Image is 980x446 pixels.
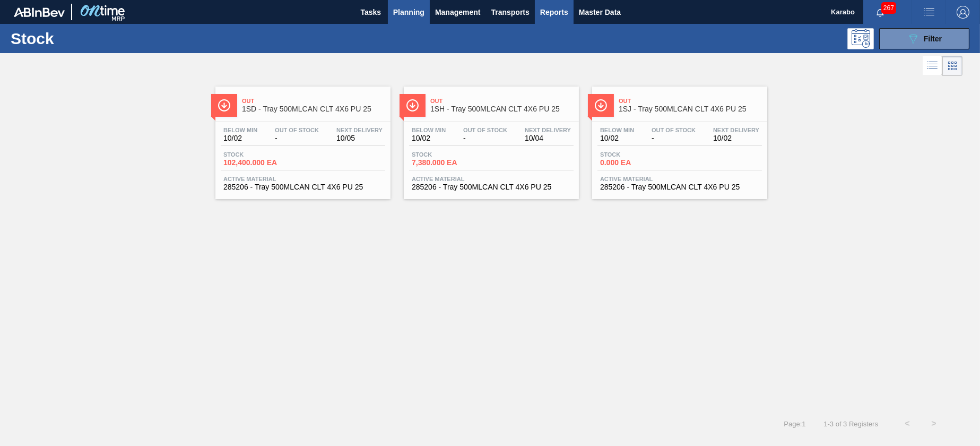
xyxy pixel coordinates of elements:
[863,5,897,20] button: Notifications
[223,134,257,142] span: 10/02
[525,127,571,133] span: Next Delivery
[894,410,921,437] button: <
[336,127,383,133] span: Next Delivery
[579,6,621,19] span: Master Data
[600,134,634,142] span: 10/02
[207,79,396,199] a: ÍconeOut1SD - Tray 500MLCAN CLT 4X6 PU 25Below Min10/02Out Of Stock-Next Delivery10/05Stock102,40...
[412,151,486,158] span: Stock
[652,127,696,133] span: Out Of Stock
[619,98,762,104] span: Out
[275,134,319,142] span: -
[412,127,446,133] span: Below Min
[957,6,969,19] img: Logout
[412,176,571,182] span: Active Material
[525,134,571,142] span: 10/04
[921,410,947,437] button: >
[435,6,481,19] span: Management
[223,183,383,191] span: 285206 - Tray 500MLCAN CLT 4X6 PU 25
[881,2,896,14] span: 267
[847,28,874,49] div: Programming: no user selected
[406,99,419,112] img: Ícone
[491,6,530,19] span: Transports
[463,127,507,133] span: Out Of Stock
[223,176,383,182] span: Active Material
[784,420,805,428] span: Page : 1
[275,127,319,133] span: Out Of Stock
[412,183,571,191] span: 285206 - Tray 500MLCAN CLT 4X6 PU 25
[600,127,634,133] span: Below Min
[713,134,759,142] span: 10/02
[242,98,385,104] span: Out
[924,35,942,43] span: Filter
[600,183,759,191] span: 285206 - Tray 500MLCAN CLT 4X6 PU 25
[879,28,969,49] button: Filter
[430,105,574,113] span: 1SH - Tray 500MLCAN CLT 4X6 PU 25
[396,79,584,199] a: ÍconeOut1SH - Tray 500MLCAN CLT 4X6 PU 25Below Min10/02Out Of Stock-Next Delivery10/04Stock7,380....
[600,151,674,158] span: Stock
[223,151,298,158] span: Stock
[600,159,674,167] span: 0.000 EA
[923,6,935,19] img: userActions
[14,7,65,17] img: TNhmsLtSVTkK8tSr43FrP2fwEKptu5GPRR3wAAAABJRU5ErkJggg==
[393,6,424,19] span: Planning
[11,32,168,45] h1: Stock
[584,79,773,199] a: ÍconeOut1SJ - Tray 500MLCAN CLT 4X6 PU 25Below Min10/02Out Of Stock-Next Delivery10/02Stock0.000 ...
[218,99,231,112] img: Ícone
[652,134,696,142] span: -
[540,6,568,19] span: Reports
[336,134,383,142] span: 10/05
[223,159,298,167] span: 102,400.000 EA
[942,56,962,76] div: Card Vision
[430,98,574,104] span: Out
[242,105,385,113] span: 1SD - Tray 500MLCAN CLT 4X6 PU 25
[822,420,878,428] span: 1 - 3 of 3 Registers
[463,134,507,142] span: -
[223,127,257,133] span: Below Min
[713,127,759,133] span: Next Delivery
[923,56,942,76] div: List Vision
[600,176,759,182] span: Active Material
[412,159,486,167] span: 7,380.000 EA
[359,6,383,19] span: Tasks
[594,99,608,112] img: Ícone
[619,105,762,113] span: 1SJ - Tray 500MLCAN CLT 4X6 PU 25
[412,134,446,142] span: 10/02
